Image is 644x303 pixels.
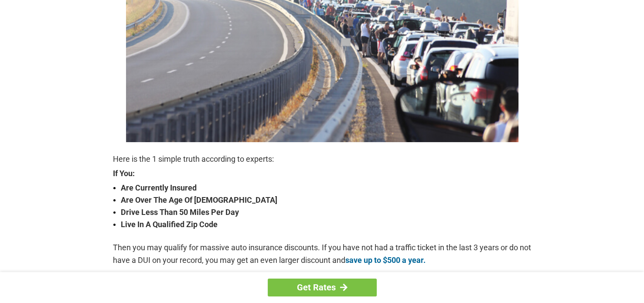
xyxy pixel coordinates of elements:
[121,206,532,218] strong: Drive Less Than 50 Miles Per Day
[113,153,532,165] p: Here is the 1 simple truth according to experts:
[113,170,532,177] strong: If You:
[121,218,532,231] strong: Live In A Qualified Zip Code
[113,242,532,266] p: Then you may qualify for massive auto insurance discounts. If you have not had a traffic ticket i...
[121,182,532,194] strong: Are Currently Insured
[268,279,377,296] a: Get Rates
[345,255,426,265] a: save up to $500 a year.
[121,194,532,206] strong: Are Over The Age Of [DEMOGRAPHIC_DATA]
